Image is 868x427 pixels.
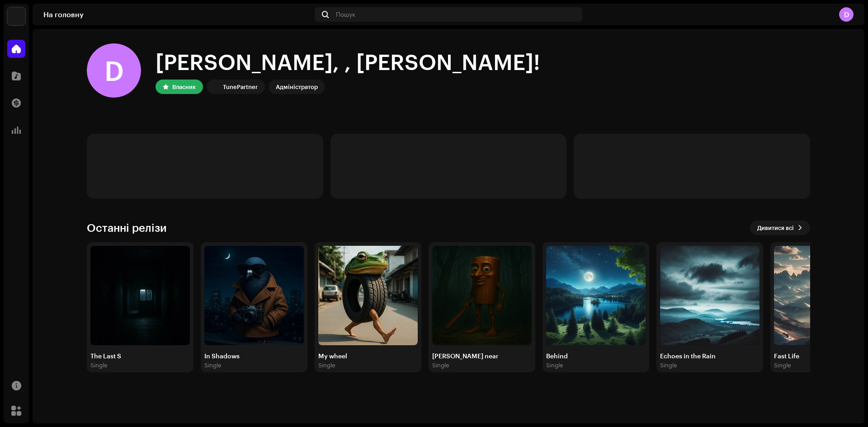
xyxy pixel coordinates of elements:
[546,352,646,360] div: Behind
[660,352,759,360] div: Echoes in the Rain
[660,361,677,369] div: Single
[757,219,794,237] span: Дивитися всі
[546,361,563,369] div: Single
[432,361,449,369] div: Single
[660,246,759,345] img: f30ab9f2-48e8-4573-9785-ca918e78d574
[276,81,318,92] div: Адміністратор
[90,352,190,360] div: The Last S
[43,11,311,18] div: На головну
[774,361,791,369] div: Single
[839,7,854,22] div: D
[172,81,196,92] div: Власник
[204,361,222,369] div: Single
[204,352,304,360] div: In Shadows
[204,246,304,345] img: 4d7c1e5d-af78-4f9f-8b50-f3d0c8f096cb
[432,246,532,345] img: 37dd4d27-2325-4719-9023-c7bf14ad7e92
[336,11,355,18] span: Пошук
[432,352,532,360] div: [PERSON_NAME] near
[90,246,190,345] img: 712403a4-5149-44ff-9892-ea0df07e34b0
[90,361,108,369] div: Single
[208,81,219,92] img: bb549e82-3f54-41b5-8d74-ce06bd45c366
[546,246,646,345] img: b437a0bc-231d-4d4d-b4f1-87921e040f16
[87,43,141,98] div: D
[87,221,167,235] h3: Останні релізи
[7,7,25,25] img: bb549e82-3f54-41b5-8d74-ce06bd45c366
[318,352,418,360] div: My wheel
[156,47,540,76] div: [PERSON_NAME], , [PERSON_NAME]!
[318,361,335,369] div: Single
[223,81,258,92] div: TunePartner
[750,221,810,235] button: Дивитися всі
[318,246,418,345] img: 18beea9f-58a3-48ac-921c-fa54bb479330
